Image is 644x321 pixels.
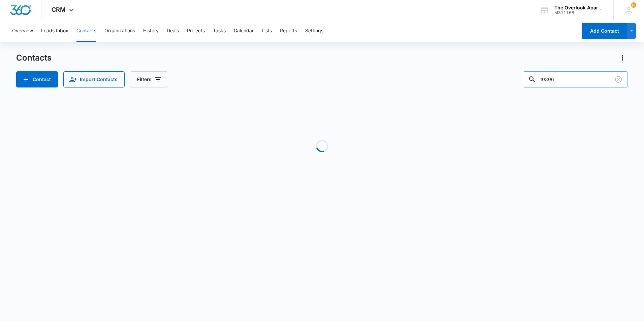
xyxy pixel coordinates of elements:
[52,6,66,13] span: CRM
[554,10,604,15] div: account id
[613,74,624,85] button: Clear
[213,20,226,42] button: Tasks
[280,20,297,42] button: Reports
[16,53,52,63] h1: Contacts
[617,52,628,63] button: Actions
[631,2,636,8] div: notifications count
[187,20,205,42] button: Projects
[167,20,179,42] button: Deals
[143,20,159,42] button: History
[523,71,628,87] input: Search Contacts
[262,20,272,42] button: Lists
[234,20,254,42] button: Calendar
[130,71,168,87] button: Filters
[63,71,125,87] button: Import Contacts
[554,5,604,10] div: account name
[41,20,68,42] button: Leads Inbox
[582,23,627,39] button: Add Contact
[305,20,323,42] button: Settings
[104,20,135,42] button: Organizations
[76,20,96,42] button: Contacts
[16,71,58,87] button: Add Contact
[631,2,636,8] span: 11
[12,20,33,42] button: Overview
